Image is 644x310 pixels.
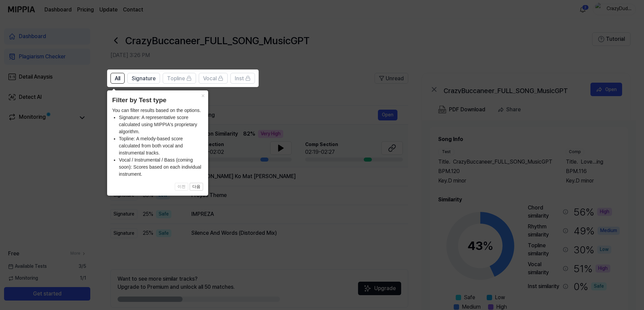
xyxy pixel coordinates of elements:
[203,75,217,83] span: Vocal
[112,95,203,105] header: Filter by Test type
[119,135,203,157] li: Topline: A melody-based score calculated from both vocal and instrumental tracks.
[119,114,203,135] li: Signature: A representative score calculated using MIPPIA's proprietary algorithm.
[167,75,185,83] span: Topline
[110,73,125,84] button: All
[199,73,228,84] button: Vocal
[197,90,208,100] button: Close
[163,73,196,84] button: Topline
[127,73,160,84] button: Signature
[230,73,255,84] button: Inst
[190,183,203,191] button: 다음
[115,75,120,83] span: All
[119,157,203,178] li: Vocal / Instrumental / Bass (coming soon): Scores based on each individual instrument.
[112,107,203,178] div: You can filter results based on the options.
[235,75,244,83] span: Inst
[132,75,156,83] span: Signature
